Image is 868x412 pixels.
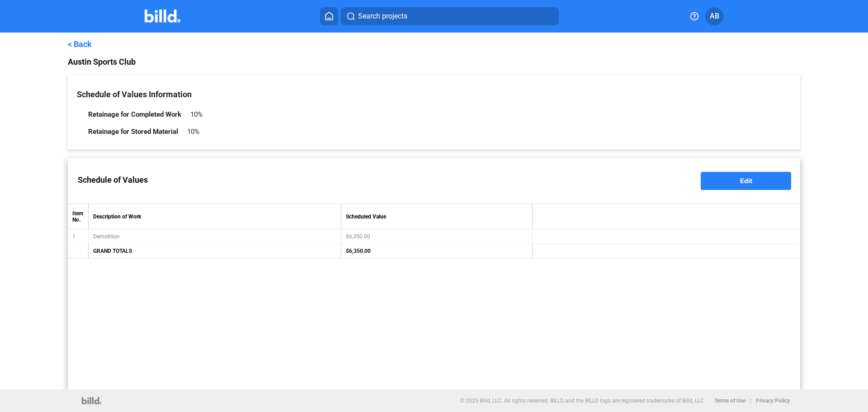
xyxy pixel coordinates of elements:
[705,7,723,25] button: AB
[145,9,180,23] img: Billd Company Logo
[710,11,719,22] span: AB
[68,204,89,229] th: Item No.
[341,244,533,258] td: $6,350.00
[756,398,790,404] b: Privacy Policy
[68,166,158,194] label: Schedule of Values
[358,11,407,22] span: Search projects
[740,177,752,185] span: Edit
[341,7,559,25] button: Search projects
[341,204,533,229] th: Scheduled Value
[77,90,192,99] span: Schedule of Values Information
[750,398,751,404] p: |
[68,39,92,49] a: < Back
[190,110,203,118] div: 10%
[460,398,705,404] p: © 2025 Billd, LLC. All rights reserved. BILLD and the BILLD logo are registered trademarks of Bil...
[714,398,745,404] b: Terms of Use
[701,172,791,190] button: Edit
[89,204,341,229] th: Description of Work
[88,110,181,118] div: Retainage for Completed Work
[68,56,800,68] div: Austin Sports Club
[89,244,341,258] td: GRAND TOTALS
[82,397,101,404] img: logo
[88,128,178,136] div: Retainage for Stored Material
[187,128,199,136] div: 10%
